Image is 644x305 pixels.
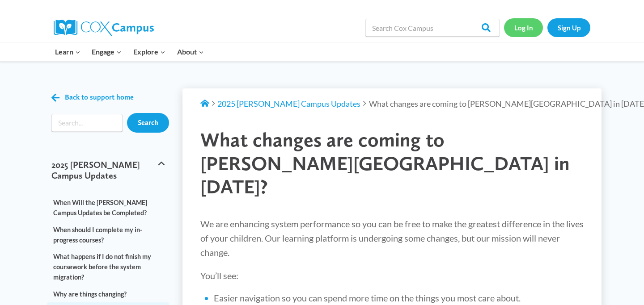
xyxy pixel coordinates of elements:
button: Child menu of About [171,42,210,61]
a: When should I complete my in-progress courses? [47,221,169,248]
img: Cox Campus [54,20,154,36]
button: Child menu of Engage [86,42,128,61]
a: When Will the [PERSON_NAME] Campus Updates be Completed? [47,194,169,221]
a: Log In [504,18,543,37]
p: We are enhancing system performance so you can be free to make the greatest difference in the liv... [200,217,584,259]
input: Search [127,113,169,133]
nav: Primary Navigation [49,42,209,61]
p: You’ll see: [200,268,584,283]
span: What changes are coming to [PERSON_NAME][GEOGRAPHIC_DATA] in [DATE]? [200,128,570,199]
form: Search form [51,114,123,132]
input: Search Cox Campus [365,19,500,37]
span: Back to support home [65,93,134,101]
a: Back to support home [51,91,134,104]
input: Search input [51,114,123,132]
button: Child menu of Explore [127,42,171,61]
a: What happens if I do not finish my coursework before the system migration? [47,248,169,286]
a: Why are things changing? [47,285,169,302]
nav: Secondary Navigation [504,18,590,37]
button: 2025 [PERSON_NAME] Campus Updates [47,150,169,190]
a: 2025 [PERSON_NAME] Campus Updates [217,99,360,109]
li: Easier navigation so you can spend more time on the things you most care about. [214,292,584,304]
a: Sign Up [547,18,590,37]
a: Support Home [200,99,209,109]
button: Child menu of Learn [49,42,86,61]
